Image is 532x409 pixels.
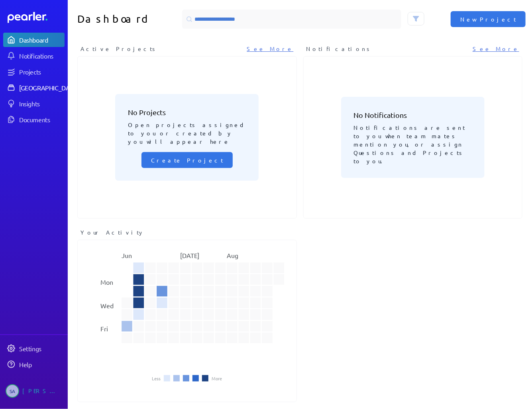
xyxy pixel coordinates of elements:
[180,252,199,260] text: [DATE]
[473,45,519,53] a: See More
[100,325,108,333] text: Fri
[100,278,113,286] text: Mon
[19,84,79,92] div: [GEOGRAPHIC_DATA]
[227,252,238,260] text: Aug
[3,49,65,63] a: Notifications
[80,228,145,237] span: Your Activity
[19,360,64,368] div: Help
[3,96,65,111] a: Insights
[19,115,64,123] div: Documents
[306,45,373,53] span: Notifications
[19,52,64,60] div: Notifications
[354,120,472,165] p: Notifications are sent to you when team mates mention you, or assign Questions and Projects to you.
[3,33,65,47] a: Dashboard
[8,12,65,23] a: Dashboard
[80,45,158,53] span: Active Projects
[19,36,64,44] div: Dashboard
[141,152,233,168] button: Create Project
[3,341,65,356] a: Settings
[3,357,65,372] a: Help
[3,80,65,95] a: [GEOGRAPHIC_DATA]
[19,344,64,352] div: Settings
[77,10,179,29] h1: Dashboard
[460,15,516,23] span: New Project
[3,65,65,79] a: Projects
[122,252,132,260] text: Jun
[3,381,65,401] a: SA[PERSON_NAME]
[100,301,114,309] text: Wed
[152,376,161,381] li: Less
[128,107,246,117] h3: No Projects
[19,68,64,76] div: Projects
[212,376,222,381] li: More
[22,384,62,398] div: [PERSON_NAME]
[19,100,64,108] div: Insights
[6,384,19,398] span: Steve Ackermann
[151,156,223,164] span: Create Project
[354,110,472,120] h3: No Notifications
[3,112,65,127] a: Documents
[247,45,294,53] a: See More
[128,117,246,146] p: Open projects assigned to you or created by you will appear here
[451,11,526,27] button: New Project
